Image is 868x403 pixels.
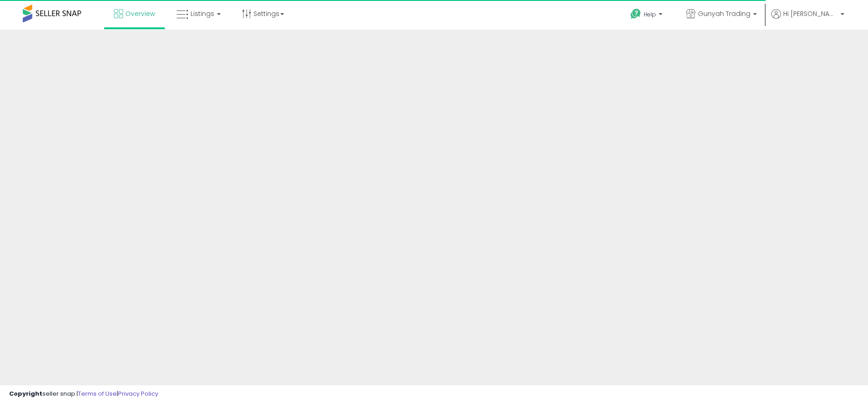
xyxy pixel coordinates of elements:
strong: Copyright [9,389,42,398]
div: seller snap | | [9,390,158,398]
a: Privacy Policy [118,389,158,398]
span: Listings [191,9,214,18]
span: Gunyah Trading [698,9,750,18]
span: Help [644,10,656,18]
a: Terms of Use [78,389,117,398]
span: Overview [125,9,155,18]
a: Help [623,1,672,30]
a: Hi [PERSON_NAME] [771,9,844,30]
span: Hi [PERSON_NAME] [783,9,838,18]
i: Get Help [630,8,641,20]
